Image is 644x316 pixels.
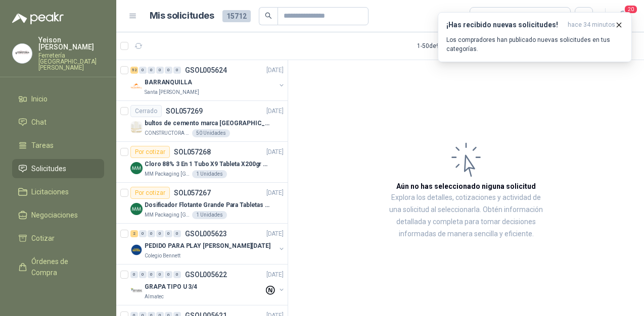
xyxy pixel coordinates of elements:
div: 0 [173,271,181,278]
p: MM Packaging [GEOGRAPHIC_DATA] [145,170,190,178]
h3: ¡Has recibido nuevas solicitudes! [446,21,564,29]
img: Logo peakr [12,12,64,24]
a: Inicio [12,89,104,109]
div: Por cotizar [130,187,170,199]
a: Negociaciones [12,205,104,225]
p: SOL057267 [174,189,211,196]
div: 0 [156,67,164,74]
p: [DATE] [266,66,284,75]
button: ¡Has recibido nuevas solicitudes!hace 34 minutos Los compradores han publicado nuevas solicitudes... [438,12,632,62]
span: Chat [31,117,47,128]
p: Explora los detalles, cotizaciones y actividad de una solicitud al seleccionarla. Obtén informaci... [389,192,543,240]
a: 2 0 0 0 0 0 GSOL005623[DATE] Company LogoPEDIDO PARA PLAY [PERSON_NAME][DATE]Colegio Bennett [130,228,286,260]
div: 0 [173,230,181,237]
p: MM Packaging [GEOGRAPHIC_DATA] [145,211,190,219]
div: 0 [156,230,164,237]
p: Dosificador Flotante Grande Para Tabletas De Cloro Humboldt [145,200,270,210]
p: Almatec [145,293,164,301]
img: Company Logo [130,285,143,297]
div: 0 [139,271,147,278]
div: 0 [130,271,138,278]
div: 0 [148,67,155,74]
div: 0 [148,271,155,278]
p: Ferretería [GEOGRAPHIC_DATA][PERSON_NAME] [38,52,104,71]
a: 0 0 0 0 0 0 GSOL005622[DATE] Company LogoGRAPA TIPO U 3/4Almatec [130,269,286,301]
div: 50 Unidades [192,129,230,137]
p: GSOL005624 [185,67,227,74]
img: Company Logo [130,162,143,174]
p: PEDIDO PARA PLAY [PERSON_NAME][DATE] [145,241,270,251]
a: CerradoSOL057269[DATE] Company Logobultos de cemento marca [GEOGRAPHIC_DATA][PERSON_NAME]- Entreg... [116,101,288,142]
p: [DATE] [266,107,284,116]
p: CONSTRUCTORA GRUPO FIP [145,129,190,137]
p: Yeison [PERSON_NAME] [38,36,104,50]
button: 20 [614,7,632,25]
a: Por cotizarSOL057267[DATE] Company LogoDosificador Flotante Grande Para Tabletas De Cloro Humbold... [116,183,288,224]
div: Cerrado [130,105,162,117]
span: Cotizar [31,233,55,244]
div: 0 [165,230,172,237]
div: 0 [139,230,147,237]
a: Licitaciones [12,182,104,201]
span: Solicitudes [31,163,66,174]
img: Company Logo [130,244,143,256]
p: bultos de cemento marca [GEOGRAPHIC_DATA][PERSON_NAME]- Entrega en [GEOGRAPHIC_DATA]-Cauca [145,119,270,128]
p: SOL057268 [174,148,211,155]
div: 52 [130,67,138,74]
p: Los compradores han publicado nuevas solicitudes en tus categorías. [446,35,623,54]
div: Por cotizar [130,146,170,158]
div: 0 [165,67,172,74]
a: Tareas [12,136,104,155]
a: Por cotizarSOL057268[DATE] Company LogoCloro 88% 3 En 1 Tubo X9 Tableta X200gr OxyclMM Packaging ... [116,142,288,183]
p: [DATE] [266,270,284,280]
img: Company Logo [13,44,32,63]
span: 15712 [222,10,251,22]
span: Negociaciones [31,209,78,221]
img: Company Logo [130,203,143,215]
div: 1 Unidades [192,211,227,219]
p: SOL057269 [166,108,203,115]
p: Santa [PERSON_NAME] [145,88,199,96]
a: Chat [12,113,104,132]
div: 0 [139,67,147,74]
span: Inicio [31,93,48,104]
div: 0 [165,271,172,278]
a: Cotizar [12,229,104,248]
h3: Aún no has seleccionado niguna solicitud [396,181,536,192]
p: BARRANQUILLA [145,78,192,87]
p: Cloro 88% 3 En 1 Tubo X9 Tableta X200gr Oxycl [145,160,270,169]
div: 0 [148,230,155,237]
span: Remisiones [31,290,69,301]
div: 2 [130,230,138,237]
p: GSOL005623 [185,230,227,237]
p: GSOL005622 [185,271,227,278]
div: 0 [156,271,164,278]
a: Solicitudes [12,159,104,178]
a: Órdenes de Compra [12,252,104,282]
a: Remisiones [12,286,104,305]
span: hace 34 minutos [568,21,615,29]
div: 0 [173,67,181,74]
p: [DATE] [266,147,284,157]
span: Órdenes de Compra [31,256,95,278]
p: GRAPA TIPO U 3/4 [145,282,197,292]
p: Colegio Bennett [145,252,180,260]
span: 20 [624,5,638,14]
div: 1 - 50 de 9122 [417,38,483,54]
a: 52 0 0 0 0 0 GSOL005624[DATE] Company LogoBARRANQUILLASanta [PERSON_NAME] [130,64,286,96]
img: Company Logo [130,80,143,92]
div: 1 Unidades [192,170,227,178]
span: Licitaciones [31,186,69,197]
p: [DATE] [266,229,284,239]
img: Company Logo [130,121,143,133]
p: [DATE] [266,188,284,198]
span: Tareas [31,140,54,151]
h1: Mis solicitudes [150,9,214,23]
span: search [265,12,272,19]
div: Todas [476,11,497,22]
